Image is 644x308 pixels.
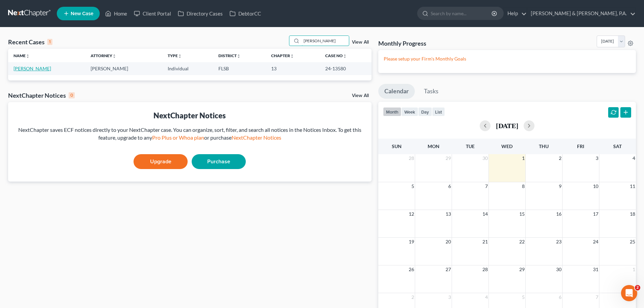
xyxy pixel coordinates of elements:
[629,238,636,246] span: 25
[102,7,130,20] a: Home
[635,285,640,290] span: 2
[14,126,366,142] div: NextChapter saves ECF notices directly to your NextChapter case. You can organize, sort, filter, ...
[320,62,372,75] td: 24-13580
[192,154,246,169] a: Purchase
[112,54,116,58] i: unfold_more
[14,53,30,58] a: Nameunfold_more
[629,210,636,218] span: 18
[448,182,452,190] span: 6
[213,62,266,75] td: FLSB
[47,39,52,45] div: 1
[595,293,599,301] span: 7
[519,265,525,274] span: 29
[26,54,30,58] i: unfold_more
[445,210,452,218] span: 13
[14,110,366,121] div: NextChapter Notices
[482,238,488,246] span: 21
[352,40,369,45] a: View All
[527,7,636,20] a: [PERSON_NAME] & [PERSON_NAME], P.A.
[632,265,636,274] span: 1
[408,265,415,274] span: 26
[401,107,418,116] button: week
[555,210,562,218] span: 16
[408,210,415,218] span: 12
[408,238,415,246] span: 19
[392,143,402,149] span: Sun
[504,7,527,20] a: Help
[218,53,241,58] a: Districtunfold_more
[266,62,319,75] td: 13
[325,53,347,58] a: Case Nounfold_more
[69,92,75,98] div: 0
[378,84,415,99] a: Calendar
[232,134,281,141] a: NextChapter Notices
[418,107,432,116] button: day
[521,154,525,162] span: 1
[445,154,452,162] span: 29
[271,53,294,58] a: Chapterunfold_more
[484,293,488,301] span: 4
[343,54,347,58] i: unfold_more
[237,54,241,58] i: unfold_more
[555,238,562,246] span: 23
[558,154,562,162] span: 2
[8,38,52,46] div: Recent Cases
[592,210,599,218] span: 17
[558,182,562,190] span: 9
[445,265,452,274] span: 27
[482,265,488,274] span: 28
[91,53,116,58] a: Attorneyunfold_more
[595,154,599,162] span: 3
[431,7,493,20] input: Search by name...
[592,265,599,274] span: 31
[445,238,452,246] span: 20
[484,182,488,190] span: 7
[577,143,584,149] span: Fri
[178,54,182,58] i: unfold_more
[496,122,518,129] h2: [DATE]
[411,293,415,301] span: 2
[521,293,525,301] span: 5
[162,62,213,75] td: Individual
[383,107,401,116] button: month
[501,143,512,149] span: Wed
[418,84,445,99] a: Tasks
[168,53,182,58] a: Typeunfold_more
[14,66,51,71] a: [PERSON_NAME]
[466,143,475,149] span: Tue
[629,182,636,190] span: 11
[384,55,630,62] p: Please setup your Firm's Monthly Goals
[8,91,75,99] div: NextChapter Notices
[539,143,549,149] span: Thu
[378,39,426,47] h3: Monthly Progress
[352,93,369,98] a: View All
[555,265,562,274] span: 30
[71,11,93,16] span: New Case
[130,7,174,20] a: Client Portal
[408,154,415,162] span: 28
[482,154,488,162] span: 30
[152,134,204,141] a: Pro Plus or Whoa plan
[592,238,599,246] span: 24
[226,7,264,20] a: DebtorCC
[432,107,445,116] button: list
[85,62,162,75] td: [PERSON_NAME]
[428,143,439,149] span: Mon
[613,143,622,149] span: Sat
[558,293,562,301] span: 6
[290,54,294,58] i: unfold_more
[592,182,599,190] span: 10
[632,154,636,162] span: 4
[519,238,525,246] span: 22
[621,285,637,301] iframe: Intercom live chat
[302,36,349,46] input: Search by name...
[174,7,226,20] a: Directory Cases
[482,210,488,218] span: 14
[519,210,525,218] span: 15
[521,182,525,190] span: 8
[411,182,415,190] span: 5
[448,293,452,301] span: 3
[134,154,188,169] a: Upgrade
